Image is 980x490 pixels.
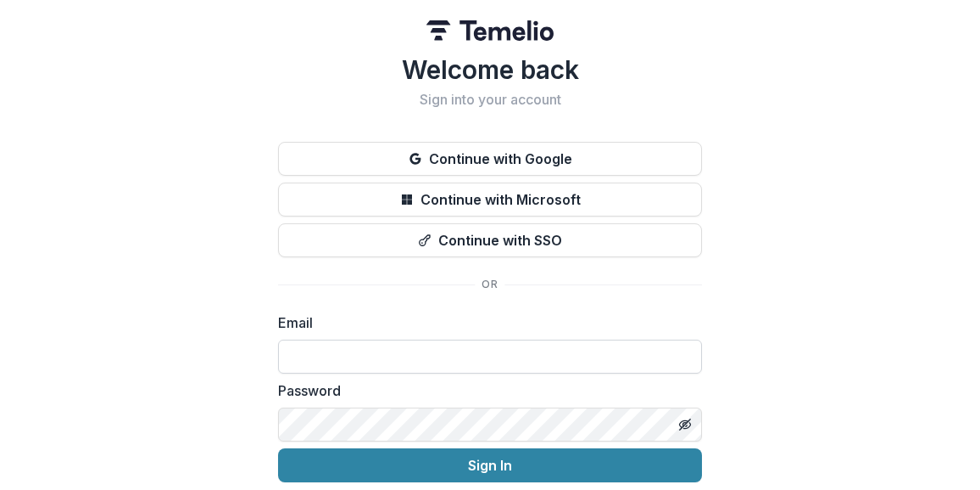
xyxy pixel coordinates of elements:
label: Email [278,313,692,333]
button: Toggle password visibility [671,411,699,438]
button: Continue with Google [278,142,702,176]
button: Continue with Microsoft [278,183,702,217]
h1: Welcome back [278,54,702,85]
button: Continue with SSO [278,223,702,257]
h2: Sign into your account [278,92,702,108]
label: Password [278,380,692,401]
button: Sign In [278,448,702,482]
img: Temelio [426,20,554,41]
